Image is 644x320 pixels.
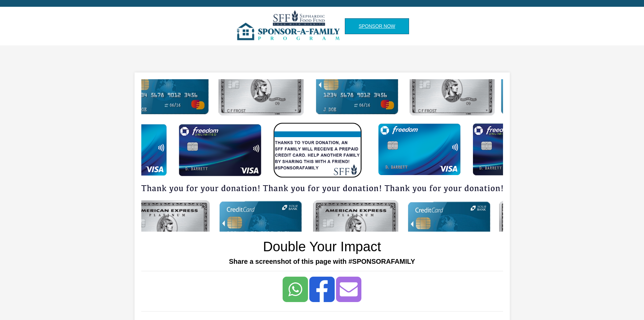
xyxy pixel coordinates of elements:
[283,277,308,302] a: Share to <span class="translation_missing" title="translation missing: en.social_share_button.wha...
[336,277,361,302] a: Share to Email
[235,7,345,45] img: img
[263,238,381,255] h1: Double Your Impact
[141,79,503,232] img: img
[309,277,335,302] a: Share to Facebook
[345,18,409,34] a: Sponsor Now
[141,257,503,265] h5: Share a screenshot of this page with #SPONSORAFAMILY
